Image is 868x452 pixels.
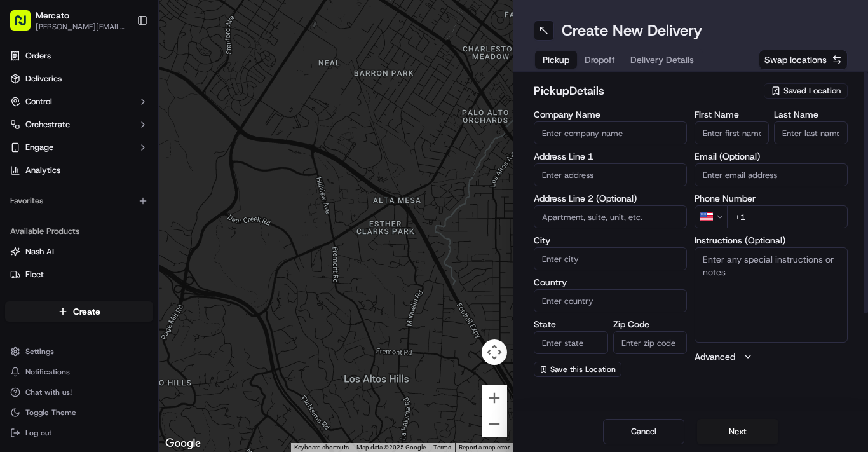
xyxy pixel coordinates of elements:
div: Start new chat [43,203,208,216]
button: Control [5,92,153,112]
span: Notifications [25,367,70,377]
label: Country [534,278,687,287]
a: Orders [5,46,153,66]
h2: pickup Details [534,82,756,100]
input: Enter city [534,247,687,270]
button: Nash AI [5,242,153,262]
div: We're available if you need us! [43,216,161,226]
button: Next [697,419,778,444]
button: Saved Location [764,82,848,100]
span: Delivery Details [630,53,694,66]
span: Saved Location [783,85,841,97]
button: Keyboard shortcuts [294,443,349,452]
span: Fleet [25,269,44,280]
a: Powered byPylon [90,296,154,306]
img: Google [162,435,204,452]
img: 1736555255976-a54dd68f-1ca7-489b-9aae-adbdc363a1c4 [13,203,36,226]
button: Map camera controls [482,339,507,365]
button: Create [5,301,153,322]
button: Settings [5,343,153,360]
span: Pickup [543,53,569,66]
span: Create [73,305,100,318]
button: Log out [5,424,153,442]
label: Zip Code [613,320,688,329]
span: Toggle Theme [25,407,76,418]
label: Address Line 1 [534,152,687,161]
span: Control [25,96,52,107]
input: Enter first name [695,121,769,144]
span: Dropoff [585,53,615,66]
label: First Name [695,110,769,119]
span: Settings [25,346,54,357]
span: Pylon [126,297,154,306]
span: Log out [25,428,51,438]
label: Advanced [695,350,735,363]
div: 💻 [107,267,118,277]
div: Available Products [5,221,153,242]
label: Email (Optional) [695,152,848,161]
a: Report a map error [459,444,510,451]
input: Enter company name [534,121,687,144]
a: Deliveries [5,69,153,89]
label: Phone Number [695,194,848,203]
a: Fleet [10,269,148,280]
button: Zoom out [482,411,507,437]
label: State [534,320,608,329]
button: Swap locations [759,50,848,70]
a: 💻API Documentation [102,261,209,284]
button: Engage [5,137,153,158]
span: Deliveries [25,73,62,85]
input: Enter country [534,289,687,312]
span: Chat with us! [25,387,72,397]
p: Welcome 👋 [13,132,231,153]
button: Notifications [5,363,153,381]
input: Enter email address [695,163,848,186]
label: Company Name [534,110,687,119]
input: Enter last name [774,121,848,144]
input: Enter address [534,163,687,186]
label: City [534,236,687,245]
a: Open this area in Google Maps (opens a new window) [162,435,204,452]
button: [PERSON_NAME][EMAIL_ADDRESS][PERSON_NAME][DOMAIN_NAME] [36,22,126,32]
input: Got a question? Start typing here... [33,163,229,177]
button: Cancel [603,419,684,444]
button: Mercato[PERSON_NAME][EMAIL_ADDRESS][PERSON_NAME][DOMAIN_NAME] [5,5,132,36]
span: Orchestrate [25,119,70,130]
span: API Documentation [120,266,204,278]
span: Orders [25,50,51,62]
span: Save this Location [550,364,616,374]
a: Nash AI [10,246,148,257]
input: Enter zip code [613,331,688,354]
input: Enter phone number [727,205,848,228]
span: Analytics [25,165,60,176]
label: Instructions (Optional) [695,236,848,245]
label: Address Line 2 (Optional) [534,194,687,203]
label: Last Name [774,110,848,119]
h1: Create New Delivery [562,20,702,41]
button: Advanced [695,350,848,363]
img: Nash [13,94,38,120]
span: Nash AI [25,246,54,257]
span: Knowledge Base [25,266,97,278]
a: Terms (opens in new tab) [433,444,451,451]
span: Swap locations [764,53,827,66]
button: Save this Location [534,362,621,377]
button: Fleet [5,264,153,285]
input: Enter state [534,331,608,354]
button: Zoom in [482,385,507,411]
button: Mercato [36,9,69,22]
span: Engage [25,142,53,153]
a: 📗Knowledge Base [8,261,102,284]
a: Analytics [5,160,153,181]
button: Start new chat [216,207,231,222]
button: Orchestrate [5,114,153,135]
button: Chat with us! [5,383,153,401]
div: 📗 [13,267,23,277]
input: Apartment, suite, unit, etc. [534,205,687,228]
span: Map data ©2025 Google [356,444,426,451]
div: Favorites [5,191,153,211]
button: Toggle Theme [5,404,153,421]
